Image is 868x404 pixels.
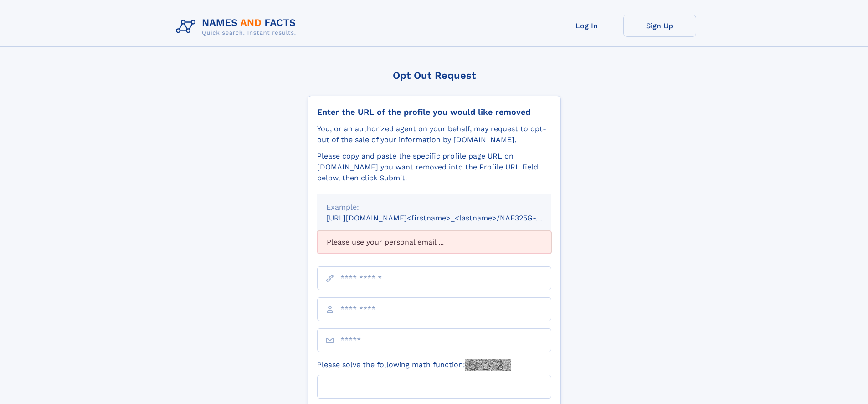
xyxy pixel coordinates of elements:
div: Please copy and paste the specific profile page URL on [DOMAIN_NAME] you want removed into the Pr... [317,151,551,184]
div: Please use your personal email ... [317,231,551,254]
small: [URL][DOMAIN_NAME]<firstname>_<lastname>/NAF325G-xxxxxxxx [326,214,569,222]
div: Enter the URL of the profile you would like removed [317,107,551,117]
div: Opt Out Request [308,70,561,81]
label: Please solve the following math function: [317,359,511,371]
a: Log In [550,15,623,37]
div: You, or an authorized agent on your behalf, may request to opt-out of the sale of your informatio... [317,123,551,145]
div: Example: [326,202,542,213]
a: Sign Up [623,15,696,37]
img: Logo Names and Facts [172,15,303,39]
